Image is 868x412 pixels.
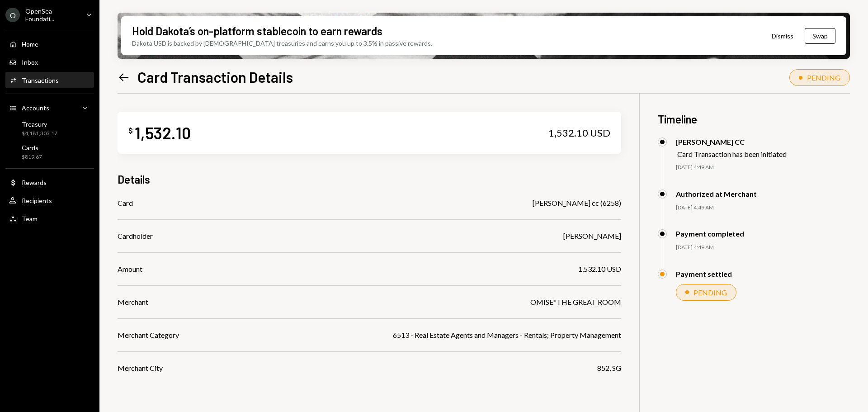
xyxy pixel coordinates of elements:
[132,24,382,38] div: Hold Dakota’s on-platform stablecoin to earn rewards
[5,36,94,52] a: Home
[118,198,133,208] div: Card
[530,297,621,308] div: OMISE*THE GREAT ROOM
[22,179,47,186] div: Rewards
[676,164,850,171] div: [DATE] 4:49 AM
[22,197,52,204] div: Recipients
[5,99,94,116] a: Accounts
[22,58,38,66] div: Inbox
[22,153,42,161] div: $819.67
[676,137,787,146] div: [PERSON_NAME] CC
[5,54,94,70] a: Inbox
[118,297,148,308] div: Merchant
[22,120,57,128] div: Treasury
[22,130,57,137] div: $4,181,303.17
[118,363,163,374] div: Merchant City
[676,189,757,198] div: Authorized at Merchant
[760,25,805,47] button: Dismiss
[137,68,293,86] h1: Card Transaction Details
[548,127,610,139] div: 1,532.10 USD
[5,118,94,139] a: Treasury$4,181,303.17
[132,38,432,48] div: Dakota USD is backed by [DEMOGRAPHIC_DATA] treasuries and earns you up to 3.5% in passive rewards.
[22,40,38,48] div: Home
[5,174,94,190] a: Rewards
[118,264,142,275] div: Amount
[677,150,787,158] div: Card Transaction has been initiated
[22,215,38,223] div: Team
[533,198,621,208] div: [PERSON_NAME] cc (6258)
[676,204,850,212] div: [DATE] 4:49 AM
[393,330,621,341] div: 6513 - Real Estate Agents and Managers - Rentals; Property Management
[807,73,840,82] div: PENDING
[118,330,179,341] div: Merchant Category
[693,288,727,297] div: PENDING
[118,172,150,187] h3: Details
[805,28,835,44] button: Swap
[135,123,191,143] div: 1,532.10
[578,264,621,275] div: 1,532.10 USD
[676,229,744,238] div: Payment completed
[22,144,42,152] div: Cards
[5,72,94,88] a: Transactions
[658,112,850,127] h3: Timeline
[5,192,94,208] a: Recipients
[25,7,79,23] div: OpenSea Foundati...
[118,231,153,242] div: Cardholder
[128,126,133,135] div: $
[5,141,94,163] a: Cards$819.67
[22,76,59,84] div: Transactions
[5,8,20,22] div: O
[597,363,621,374] div: 852, SG
[676,270,732,278] div: Payment settled
[676,244,850,251] div: [DATE] 4:49 AM
[5,210,94,227] a: Team
[22,104,49,112] div: Accounts
[563,231,621,242] div: [PERSON_NAME]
